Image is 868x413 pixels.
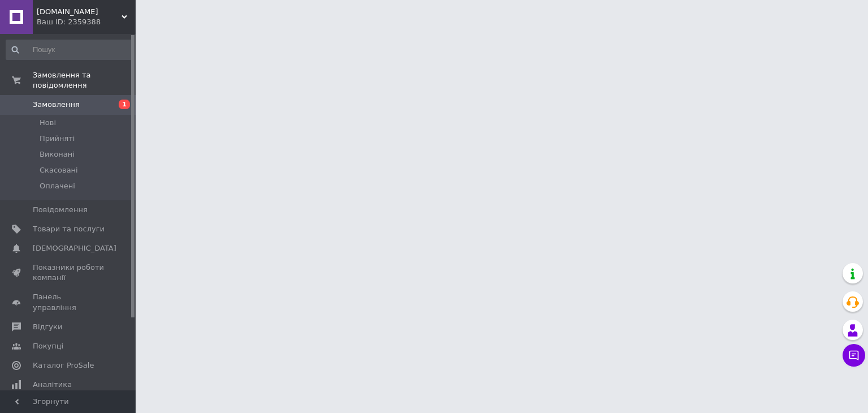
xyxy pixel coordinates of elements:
span: Повідомлення [33,205,88,215]
span: Нові [40,118,56,128]
span: Виконані [40,149,75,160]
span: Показники роботи компанії [33,263,105,283]
span: Замовлення [33,100,80,110]
button: Чат з покупцем [843,344,865,367]
span: Замовлення та повідомлення [33,70,136,91]
span: Каталог ProSale [33,360,94,371]
span: Покупці [33,341,63,351]
span: Arttort.com.ua [37,7,121,17]
span: Відгуки [33,322,62,332]
span: Панель управління [33,292,105,312]
input: Пошук [6,40,133,60]
span: 1 [119,100,130,109]
span: Скасовані [40,165,78,175]
div: Ваш ID: 2359388 [37,17,136,27]
span: Прийняті [40,134,75,144]
span: Аналітика [33,380,72,390]
span: Товари та послуги [33,224,105,234]
span: [DEMOGRAPHIC_DATA] [33,243,116,253]
span: Оплачені [40,181,75,191]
